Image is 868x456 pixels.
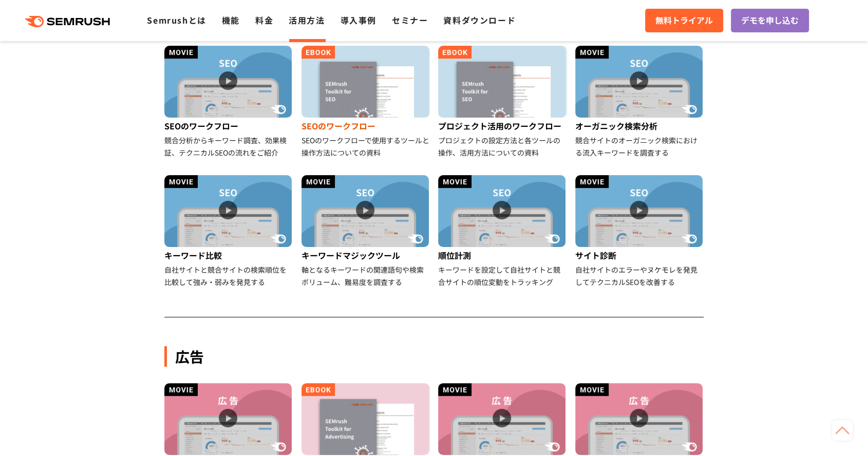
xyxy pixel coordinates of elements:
[301,263,430,288] div: 軸となるキーワードの関連語句や検索ボリューム、難易度を調査する
[392,14,428,26] a: セミナー
[575,118,704,134] div: オーガニック検索分析
[164,247,293,263] div: キーワード比較
[341,14,376,26] a: 導入事例
[301,247,430,263] div: キーワードマジックツール
[731,9,809,32] a: デモを申し込む
[164,134,293,159] div: 競合分析からキーワード調査、効果検証、テクニカルSEOの流れをご紹介
[443,14,516,26] a: 資料ダウンロード
[438,134,567,159] div: プロジェクトの設定方法と各ツールの操作、活用方法についての資料
[438,46,567,159] a: プロジェクト活用のワークフロー プロジェクトの設定方法と各ツールの操作、活用方法についての資料
[741,14,799,27] span: デモを申し込む
[164,118,293,134] div: SEOのワークフロー
[655,14,713,27] span: 無料トライアル
[575,46,704,159] a: オーガニック検索分析 競合サイトのオーガニック検索における流入キーワードを調査する
[438,247,567,263] div: 順位計測
[222,14,240,26] a: 機能
[575,263,704,288] div: 自社サイトのエラーやヌケモレを発見してテクニカルSEOを改善する
[255,14,273,26] a: 料金
[438,175,567,288] a: 順位計測 キーワードを設定して自社サイトと競合サイトの順位変動をトラッキング
[575,247,704,263] div: サイト診断
[645,9,723,32] a: 無料トライアル
[147,14,206,26] a: Semrushとは
[575,175,704,288] a: サイト診断 自社サイトのエラーやヌケモレを発見してテクニカルSEOを改善する
[438,118,567,134] div: プロジェクト活用のワークフロー
[164,175,293,288] a: キーワード比較 自社サイトと競合サイトの検索順位を比較して強み・弱みを発見する
[301,134,430,159] div: SEOのワークフローで使用するツールと操作方法についての資料
[438,263,567,288] div: キーワードを設定して自社サイトと競合サイトの順位変動をトラッキング
[164,263,293,288] div: 自社サイトと競合サイトの検索順位を比較して強み・弱みを発見する
[164,346,704,367] div: 広告
[301,118,430,134] div: SEOのワークフロー
[301,46,430,159] a: SEOのワークフロー SEOのワークフローで使用するツールと操作方法についての資料
[289,14,325,26] a: 活用方法
[164,46,293,159] a: SEOのワークフロー 競合分析からキーワード調査、効果検証、テクニカルSEOの流れをご紹介
[575,134,704,159] div: 競合サイトのオーガニック検索における流入キーワードを調査する
[301,175,430,288] a: キーワードマジックツール 軸となるキーワードの関連語句や検索ボリューム、難易度を調査する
